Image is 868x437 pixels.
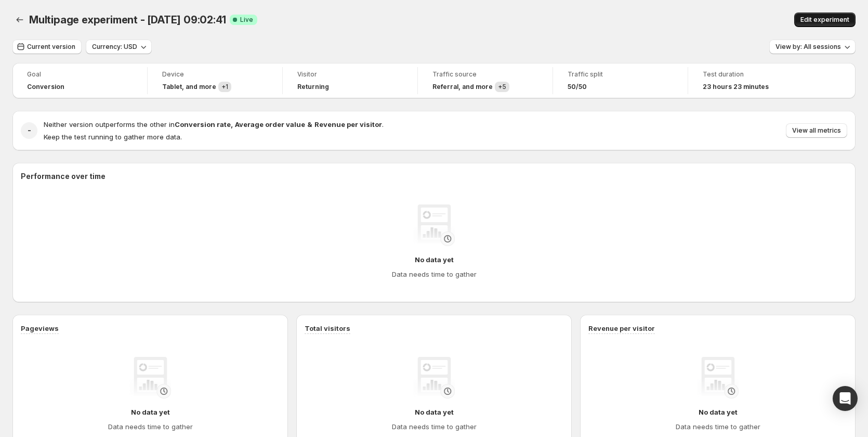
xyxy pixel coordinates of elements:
[21,323,59,333] h3: Pageviews
[221,83,228,91] span: + 1
[794,12,856,27] button: Edit experiment
[305,323,350,333] h3: Total visitors
[432,70,538,79] span: Traffic source
[588,323,655,333] h3: Revenue per visitor
[297,83,329,91] h4: Returning
[568,69,673,92] a: Traffic split50/50
[27,70,133,79] span: Goal
[21,171,847,182] h2: Performance over time
[314,120,382,128] strong: Revenue per visitor
[307,120,312,128] strong: &
[792,126,841,135] span: View all metrics
[498,83,506,91] span: + 5
[86,40,152,54] button: Currency: USD
[162,83,216,91] h4: Tablet , and more
[235,120,305,128] strong: Average order value
[175,120,231,128] strong: Conversion rate
[297,70,403,79] span: Visitor
[432,83,493,91] h4: Referral , and more
[392,421,477,432] h4: Data needs time to gather
[786,123,847,138] button: View all metrics
[92,43,137,51] span: Currency: USD
[800,16,849,24] span: Edit experiment
[27,69,133,92] a: GoalConversion
[676,421,760,432] h4: Data needs time to gather
[415,407,454,417] h4: No data yet
[413,357,455,399] img: No data yet
[28,125,31,136] h2: -
[392,269,477,279] h4: Data needs time to gather
[703,70,809,79] span: Test duration
[231,120,233,128] strong: ,
[568,83,587,91] span: 50/50
[699,407,738,417] h4: No data yet
[27,43,75,51] span: Current version
[12,12,27,27] button: Back
[162,70,268,79] span: Device
[568,70,673,79] span: Traffic split
[162,69,268,92] a: DeviceTablet, and more+1
[703,83,769,91] span: 23 hours 23 minutes
[129,357,171,399] img: No data yet
[12,40,82,54] button: Current version
[44,133,182,141] span: Keep the test running to gather more data.
[432,69,538,92] a: Traffic sourceReferral, and more+5
[775,43,841,51] span: View by: All sessions
[44,120,384,128] span: Neither version outperforms the other in .
[833,386,858,411] div: Open Intercom Messenger
[297,69,403,92] a: VisitorReturning
[29,14,226,26] span: Multipage experiment - [DATE] 09:02:41
[697,357,739,399] img: No data yet
[108,421,193,432] h4: Data needs time to gather
[769,40,856,54] button: View by: All sessions
[703,69,809,92] a: Test duration23 hours 23 minutes
[413,204,455,246] img: No data yet
[27,83,64,91] span: Conversion
[415,254,454,265] h4: No data yet
[131,407,170,417] h4: No data yet
[240,16,253,24] span: Live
